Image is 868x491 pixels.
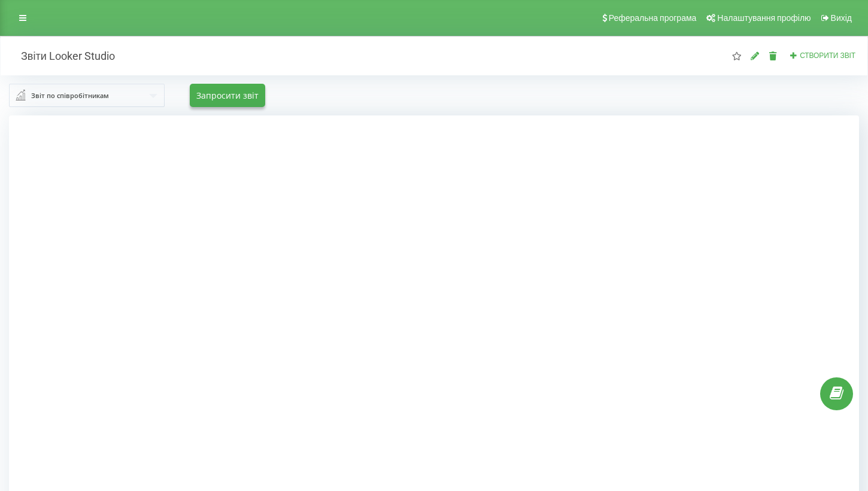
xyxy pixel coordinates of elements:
i: Цей звіт буде завантажений першим при відкритті "Звіти Looker Studio". Ви можете призначити будь-... [732,51,742,60]
div: Звіт по співробітникам [31,89,109,102]
i: Видалити звіт [768,51,778,60]
span: Створити звіт [800,51,855,60]
i: Створити звіт [790,51,798,59]
h2: Звіти Looker Studio [9,49,115,63]
span: Реферальна програма [609,13,697,23]
span: Налаштування профілю [717,13,811,23]
span: Вихід [831,13,852,23]
iframe: Intercom live chat [827,423,856,452]
i: Редагувати звіт [750,51,760,60]
button: Створити звіт [786,51,859,61]
button: Запросити звіт [190,84,265,107]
